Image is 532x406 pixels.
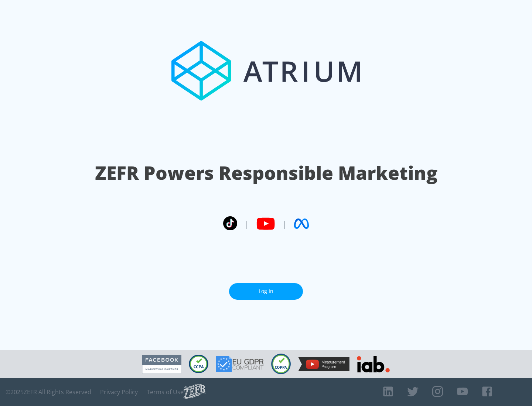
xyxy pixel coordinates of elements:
img: YouTube Measurement Program [298,357,349,371]
h1: ZEFR Powers Responsible Marketing [95,160,437,186]
a: Terms of Use [147,388,184,396]
img: IAB [357,356,390,372]
img: Facebook Marketing Partner [142,355,181,374]
span: © 2025 ZEFR All Rights Reserved [6,388,91,396]
a: Privacy Policy [100,388,138,396]
img: COPPA Compliant [271,354,291,374]
img: GDPR Compliant [216,356,264,372]
img: CCPA Compliant [189,355,208,373]
span: | [282,218,287,229]
span: | [245,218,249,229]
a: Log In [229,283,303,300]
